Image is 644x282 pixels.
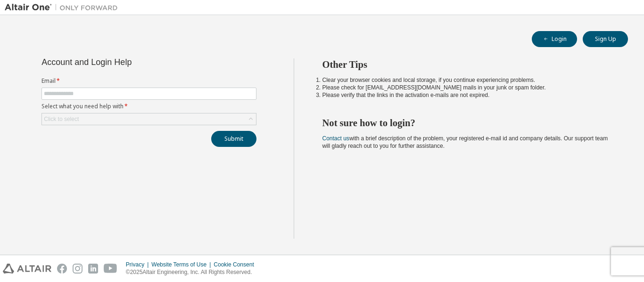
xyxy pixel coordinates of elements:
[322,84,611,91] li: Please check for [EMAIL_ADDRESS][DOMAIN_NAME] mails in your junk or spam folder.
[211,131,256,147] button: Submit
[42,113,256,125] div: Click to select
[41,58,214,66] div: Account and Login Help
[322,135,349,142] a: Contact us
[57,264,67,274] img: facebook.svg
[73,264,83,274] img: instagram.svg
[583,31,628,47] button: Sign Up
[322,135,608,149] span: with a brief description of the problem, your registered e-mail id and company details. Our suppo...
[41,77,256,85] label: Email
[532,31,577,47] button: Login
[41,103,256,110] label: Select what you need help with
[104,264,117,274] img: youtube.svg
[126,261,151,268] div: Privacy
[3,264,51,274] img: altair_logo.svg
[151,261,214,268] div: Website Terms of Use
[214,261,259,268] div: Cookie Consent
[5,3,123,12] img: Altair One
[322,58,611,71] h2: Other Tips
[322,76,611,84] li: Clear your browser cookies and local storage, if you continue experiencing problems.
[322,91,611,99] li: Please verify that the links in the activation e-mails are not expired.
[44,115,79,123] div: Click to select
[126,268,260,276] p: © 2025 Altair Engineering, Inc. All Rights Reserved.
[88,264,98,274] img: linkedin.svg
[322,117,611,129] h2: Not sure how to login?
